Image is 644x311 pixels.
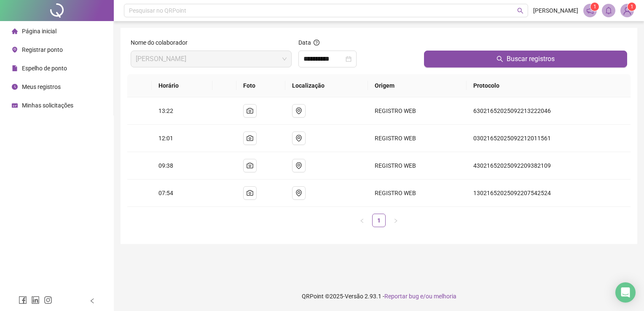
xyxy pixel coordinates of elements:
span: instagram [44,296,52,304]
span: 1 [593,4,596,10]
sup: 1 [590,3,599,11]
span: 1 [631,4,633,10]
span: 07:54 [158,190,173,196]
span: home [12,28,18,34]
span: schedule [12,102,18,108]
th: Localização [285,74,368,97]
span: Versão [345,293,363,300]
span: environment [295,107,302,114]
span: question-circle [314,40,319,46]
span: Página inicial [22,28,56,35]
span: Espelho de ponto [22,65,67,72]
span: Data [298,39,311,46]
td: 03021652025092212011561 [467,125,631,152]
span: search [517,8,523,14]
button: right [389,214,402,227]
span: Reportar bug e/ou melhoria [384,293,456,300]
li: Próxima página [389,214,402,227]
a: 1 [373,214,385,227]
span: facebook [19,296,27,304]
span: [PERSON_NAME] [533,6,578,15]
td: REGISTRO WEB [368,125,467,152]
span: Buscar registros [507,54,555,64]
th: Horário [152,74,212,97]
span: environment [295,190,302,196]
button: Buscar registros [424,51,627,67]
th: Foto [236,74,285,97]
span: Registrar ponto [22,46,63,53]
span: file [12,65,18,71]
td: 43021652025092209382109 [467,152,631,180]
span: clock-circle [12,84,18,90]
td: REGISTRO WEB [368,180,467,207]
span: Minhas solicitações [22,102,73,109]
sup: Atualize o seu contato no menu Meus Dados [628,3,636,11]
th: Protocolo [467,74,631,97]
span: left [89,298,95,304]
span: camera [247,190,253,196]
span: camera [247,107,253,114]
span: search [496,56,503,62]
span: bell [605,7,612,14]
span: ADRIANA DUARTE GAWLINSKI [136,51,287,67]
span: linkedin [31,296,40,304]
td: 13021652025092207542524 [467,180,631,207]
span: camera [247,135,253,142]
span: 09:38 [158,162,173,169]
td: REGISTRO WEB [368,97,467,125]
th: Origem [368,74,467,97]
footer: QRPoint © 2025 - 2.93.1 - [114,282,644,311]
span: left [360,218,365,223]
span: 13:22 [158,107,173,114]
span: right [393,218,398,223]
li: 1 [372,214,386,227]
span: Meus registros [22,83,61,90]
span: environment [12,47,18,53]
span: camera [247,162,253,169]
label: Nome do colaborador [131,38,193,47]
span: notification [586,7,594,14]
div: Open Intercom Messenger [615,282,636,303]
span: environment [295,162,302,169]
td: REGISTRO WEB [368,152,467,180]
li: Página anterior [355,214,369,227]
span: 12:01 [158,135,173,142]
img: 95177 [621,4,633,17]
td: 63021652025092213222046 [467,97,631,125]
span: environment [295,135,302,142]
button: left [355,214,369,227]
